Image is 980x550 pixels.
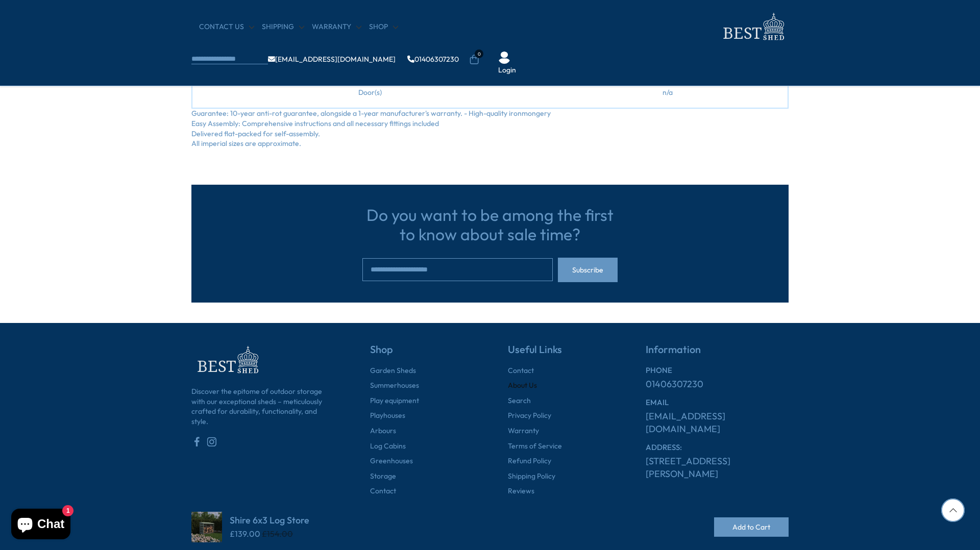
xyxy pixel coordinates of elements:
a: Play equipment [370,396,419,406]
li: Easy Assembly: Comprehensive instructions and all necessary fittings included [191,119,789,129]
span: 0 [475,49,483,58]
img: footer-logo [191,343,263,377]
button: Add to Cart [714,517,789,537]
img: User Icon [498,52,510,64]
a: Warranty [312,22,361,32]
ins: £139.00 [230,529,260,539]
h3: Do you want to be among the first to know about sale time? [362,205,618,244]
img: Shire [191,512,222,542]
li: Delivered flat-packed for self-assembly. [191,129,789,139]
a: Privacy Policy [508,411,551,421]
a: Refund Policy [508,456,551,466]
a: Greenhouses [370,456,413,466]
a: Summerhouses [370,381,419,391]
a: [EMAIL_ADDRESS][DOMAIN_NAME] [268,56,396,63]
a: Warranty [508,426,539,436]
a: Playhouses [370,411,405,421]
a: Contact [508,366,534,376]
h6: PHONE [646,366,789,375]
li: Guarantee: 10-year anti-rot guarantee, alongside a 1-year manufacturer's warranty. - High-quality... [191,109,789,119]
a: About Us [508,381,537,391]
del: £154.00 [262,529,293,539]
a: Search [508,396,531,406]
a: Shipping [262,22,304,32]
span: Subscribe [572,266,603,273]
a: Shipping Policy [508,471,555,482]
a: Log Cabins [370,441,406,452]
a: Contact [370,486,396,496]
a: Arbours [370,426,396,436]
td: n/a [548,78,789,109]
a: Garden Sheds [370,366,416,376]
h4: Shire 6x3 Log Store [230,515,309,526]
p: Discover the epitome of outdoor storage with our exceptional sheds – meticulously crafted for dur... [191,387,334,437]
a: [EMAIL_ADDRESS][DOMAIN_NAME] [646,410,789,435]
h5: Shop [370,343,472,366]
h6: EMAIL [646,398,789,407]
button: Subscribe [558,258,618,282]
h6: ADDRESS: [646,443,789,452]
h5: Useful Links [508,343,610,366]
h5: Information [646,343,789,366]
li: All imperial sizes are approximate. [191,139,789,149]
a: Storage [370,471,396,482]
a: Login [498,65,516,76]
td: Door(s) [192,78,548,109]
a: Shop [369,22,398,32]
a: 0 [469,55,479,65]
a: 01406307230 [407,56,459,63]
inbox-online-store-chat: Shopify online store chat [8,509,73,542]
img: logo [717,10,789,43]
a: [STREET_ADDRESS][PERSON_NAME] [646,455,789,480]
a: Terms of Service [508,441,562,452]
a: CONTACT US [199,22,254,32]
a: Reviews [508,486,534,496]
a: 01406307230 [646,378,703,390]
